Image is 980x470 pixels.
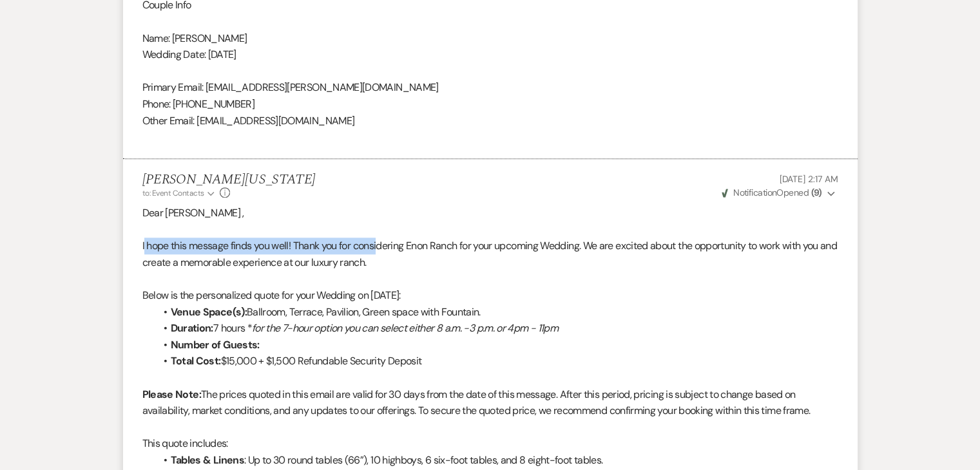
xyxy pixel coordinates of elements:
[155,320,838,337] li: 7 hours *
[811,187,821,198] strong: ( 9 )
[733,187,776,198] span: Notification
[142,435,838,452] p: This quote includes:
[171,453,244,467] strong: Tables & Linens
[252,321,558,335] em: for the 7-hour option you can select either 8 a.m. -3 p.m. or 4pm - 11pm
[142,287,838,304] p: Below is the personalized quote for your Wedding on [DATE]:
[142,238,838,270] p: I hope this message finds you well! Thank you for considering Enon Ranch for your upcoming Weddin...
[171,305,247,319] strong: Venue Space(s):
[779,173,838,185] span: [DATE] 2:17 AM
[142,188,204,198] span: to: Event Contacts
[142,172,316,188] h5: [PERSON_NAME][US_STATE]
[155,452,838,469] li: : Up to 30 round tables (66”), 10 highboys, 6 six-foot tables, and 8 eight-foot tables.
[171,338,260,352] strong: Number of Guests:
[142,386,838,419] p: The prices quoted in this email are valid for 30 days from the date of this message. After this p...
[720,186,838,200] button: NotificationOpened (9)
[155,353,838,370] li: $15,000 + $1,500 Refundable Security Deposit
[142,388,201,401] strong: Please Note:
[722,187,822,198] span: Opened
[155,304,838,321] li: Ballroom, Terrace, Pavilion, Green space with Fountain.
[171,354,221,368] strong: Total Cost:
[171,321,213,335] strong: Duration:
[142,205,838,221] p: Dear [PERSON_NAME] ,
[142,187,216,199] button: to: Event Contacts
